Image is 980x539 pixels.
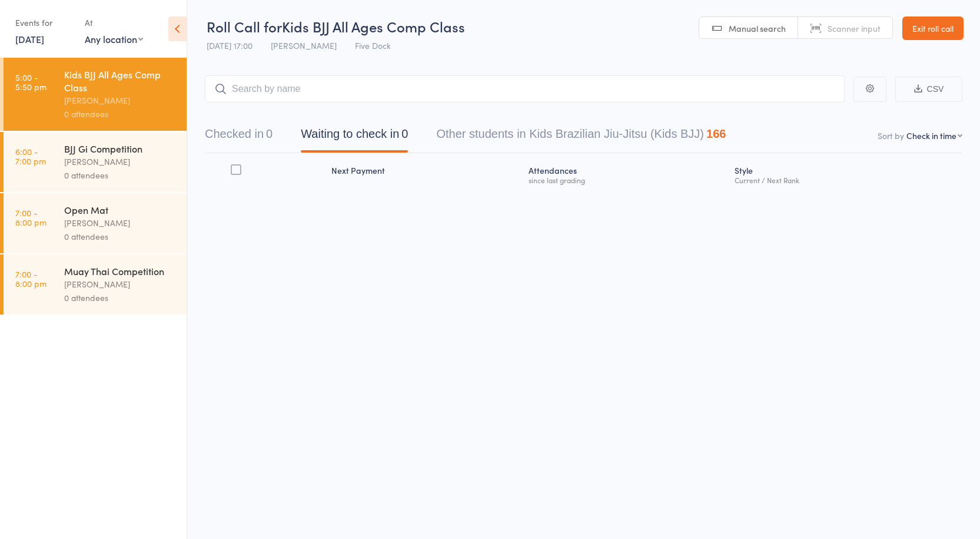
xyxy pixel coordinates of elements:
[895,77,962,102] button: CSV
[730,158,962,190] div: Style
[906,130,956,141] div: Check in time
[64,68,177,94] div: Kids BJJ All Ages Comp Class
[15,32,44,45] a: [DATE]
[706,127,726,140] div: 166
[64,155,177,168] div: [PERSON_NAME]
[15,72,46,91] time: 5:00 - 5:50 pm
[735,176,958,184] div: Current / Next Rank
[524,158,730,190] div: Atten­dances
[4,132,187,192] a: 6:00 -7:00 pmBJJ Gi Competition[PERSON_NAME]0 attendees
[205,75,845,102] input: Search by name
[902,16,964,40] a: Exit roll call
[729,22,786,34] span: Manual search
[401,127,408,140] div: 0
[529,176,726,184] div: since last grading
[85,32,143,45] div: Any location
[301,121,408,153] button: Waiting to check in0
[64,216,177,230] div: [PERSON_NAME]
[15,269,46,288] time: 7:00 - 8:00 pm
[15,147,46,166] time: 6:00 - 7:00 pm
[64,230,177,243] div: 0 attendees
[4,254,187,315] a: 7:00 -8:00 pmMuay Thai Competition[PERSON_NAME]0 attendees
[64,277,177,291] div: [PERSON_NAME]
[64,107,177,121] div: 0 attendees
[85,13,143,32] div: At
[64,168,177,182] div: 0 attendees
[271,39,337,51] span: [PERSON_NAME]
[282,16,465,36] span: Kids BJJ All Ages Comp Class
[4,58,187,131] a: 5:00 -5:50 pmKids BJJ All Ages Comp Class[PERSON_NAME]0 attendees
[266,127,273,140] div: 0
[64,264,177,277] div: Muay Thai Competition
[64,142,177,155] div: BJJ Gi Competition
[207,39,253,51] span: [DATE] 17:00
[327,158,524,190] div: Next Payment
[4,193,187,253] a: 7:00 -8:00 pmOpen Mat[PERSON_NAME]0 attendees
[828,22,881,34] span: Scanner input
[15,208,46,227] time: 7:00 - 8:00 pm
[15,13,73,32] div: Events for
[64,94,177,107] div: [PERSON_NAME]
[436,121,726,153] button: Other students in Kids Brazilian Jiu-Jitsu (Kids BJJ)166
[64,203,177,216] div: Open Mat
[64,291,177,305] div: 0 attendees
[878,130,904,141] label: Sort by
[207,16,282,36] span: Roll Call for
[355,39,391,51] span: Five Dock
[205,121,273,153] button: Checked in0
